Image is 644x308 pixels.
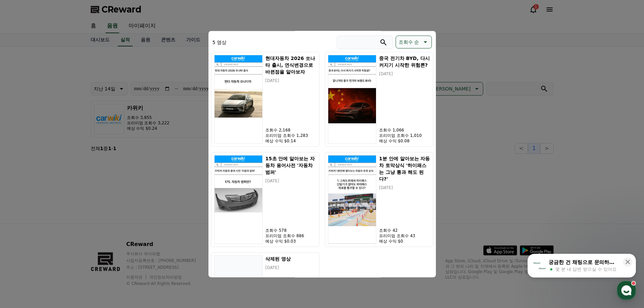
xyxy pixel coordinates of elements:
h5: 삭제된 영상 [265,255,316,262]
p: 5 영상 [213,39,226,46]
p: [DATE] [265,265,316,270]
button: 1분 안에 알아보는 자동차 토막상식 '하이패스는 그냥 통과 해도 된다?' 1분 안에 알아보는 자동차 토막상식 '하이패스는 그냥 통과 해도 된다?' [DATE] 조회수 42 프... [325,152,433,247]
span: 홈 [21,225,25,230]
a: 설정 [87,215,130,232]
p: 조회수 42 [379,228,430,233]
p: 예상 수익 $0 [379,239,430,244]
p: [DATE] [379,185,430,190]
button: 현대자동차 2026 쏘나타 출시, 연식변경으로 바뀐점을 알아보자 현대자동차 2026 쏘나타 출시, 연식변경으로 바뀐점을 알아보자 [DATE] 조회수 2,168 프리미엄 조회수... [211,52,319,147]
p: 조회수 1,066 [379,127,430,133]
button: 15초 안에 알아보는 자동차 용어사전 '자동차 범퍼' 15초 안에 알아보는 자동차 용어사전 '자동차 범퍼' [DATE] 조회수 578 프리미엄 조회수 886 예상 수익 $0.03 [211,152,319,247]
div: modal [208,31,436,277]
button: 중국 전기차 BYD, 다시 커지기 시작한 위험론? 중국 전기차 BYD, 다시 커지기 시작한 위험론? [DATE] 조회수 1,066 프리미엄 조회수 1,010 예상 수익 $0.08 [325,52,433,147]
span: 설정 [105,225,113,230]
h5: 1분 안에 알아보는 자동차 토막상식 '하이패스는 그냥 통과 해도 된다?' [379,155,430,182]
p: 예상 수익 $0.03 [265,239,316,244]
img: 15초 안에 알아보는 자동차 용어사전 '자동차 범퍼' [214,155,263,244]
span: 대화 [62,225,70,231]
p: [DATE] [379,71,430,77]
img: 현대자동차 2026 쏘나타 출시, 연식변경으로 바뀐점을 알아보자 [214,55,263,144]
h5: 15초 안에 알아보는 자동차 용어사전 '자동차 범퍼' [265,155,316,176]
p: 예상 수익 $0.14 [265,138,316,144]
p: 조회수 2,168 [265,127,316,133]
button: 조회수 순 [396,36,431,48]
p: [DATE] [265,78,316,83]
p: 예상 수익 $0.08 [379,138,430,144]
a: 홈 [2,215,45,232]
p: 조회수 578 [265,228,316,233]
p: 프리미엄 조회수 1,010 [379,133,430,138]
p: 조회수 순 [399,37,419,47]
p: [DATE] [265,178,316,184]
img: 중국 전기차 BYD, 다시 커지기 시작한 위험론? [328,55,377,144]
a: 대화 [45,215,87,232]
h5: 중국 전기차 BYD, 다시 커지기 시작한 위험론? [379,55,430,68]
p: 프리미엄 조회수 886 [265,233,316,239]
p: 프리미엄 조회수 43 [379,233,430,239]
img: 1분 안에 알아보는 자동차 토막상식 '하이패스는 그냥 통과 해도 된다?' [328,155,377,244]
h5: 현대자동차 2026 쏘나타 출시, 연식변경으로 바뀐점을 알아보자 [265,55,316,75]
p: 프리미엄 조회수 1,283 [265,133,316,138]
